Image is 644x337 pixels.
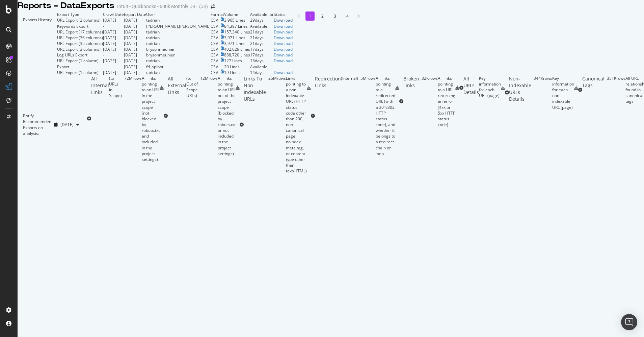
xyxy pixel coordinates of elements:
[315,75,341,157] div: Redirection Links
[57,29,103,35] div: URL Export (17 columns)
[341,75,358,157] div: ( Internal )
[621,314,637,330] div: Open Intercom Messenger
[274,35,293,41] a: Download
[224,41,250,46] td: 3,971 Lines
[124,35,146,41] td: [DATE]
[305,11,315,21] li: 1
[224,23,250,29] td: 84,397 Lines
[146,46,211,52] td: brysonmeunier
[266,75,286,174] div: = 25M rows
[57,11,103,17] td: Export Type
[224,64,250,70] td: 20 Lines
[57,35,103,41] div: URL Export (36 columns)
[57,17,101,23] div: URL Export (2 columns)
[531,75,552,110] div: = 344K rows
[274,46,293,52] a: Download
[501,86,505,90] div: csv-export
[124,58,146,64] td: [DATE]
[124,29,146,35] td: [DATE]
[23,17,52,70] div: Exports History
[358,75,376,157] div: = 5M rows
[403,75,419,127] div: Broken Links
[211,29,218,35] div: CSV
[124,70,146,75] td: [DATE]
[211,4,215,9] div: arrow-right-arrow-left
[250,52,274,58] td: 17 days
[605,75,625,104] div: = 351K rows
[211,41,218,46] div: CSV
[124,64,146,70] td: [DATE]
[286,75,307,174] div: Links pointing to a non-indexable URL (HTTP status code other than 200, non-canonical page, noind...
[142,75,160,162] div: All links pointing to an URL in the project scope (not blocked by robots.txt and included in the ...
[124,23,146,29] td: [DATE]
[250,29,274,35] td: 21 days
[124,52,146,58] td: [DATE]
[419,75,438,127] div: = 32K rows
[250,70,274,75] td: 14 days
[274,52,293,58] a: Download
[57,58,99,64] div: URL Export (1 column)
[57,70,99,75] div: URL Export (1 column)
[250,46,274,52] td: 17 days
[330,11,340,21] li: 3
[455,86,459,90] div: csv-export
[211,64,224,70] td: CSV
[224,52,250,58] td: 888,720 Lines
[250,64,274,70] div: Available
[103,41,124,46] td: [DATE]
[274,70,293,75] div: Download
[274,17,293,23] a: Download
[109,75,122,162] div: ( to URLs in Scope )
[57,52,87,58] div: Log URLs Export
[146,17,211,23] td: tadrian
[124,17,146,23] td: [DATE]
[274,41,293,46] a: Download
[274,23,293,29] a: Download
[146,35,211,41] td: tadrian
[122,75,142,162] div: = 72M rows
[211,58,218,64] div: CSV
[124,46,146,52] td: [DATE]
[211,35,218,41] div: CSV
[224,35,250,41] td: 3,971 Lines
[124,41,146,46] td: [DATE]
[376,75,395,157] div: All links pointing to a redirected URL (with a 301/302 HTTP status code), and whether it belongs ...
[307,86,311,90] div: csv-export
[168,75,186,157] div: All External Links
[103,23,124,29] td: -
[244,75,266,174] div: Links To Non-Indexable URLs
[103,11,124,17] td: Crawl Date
[57,41,103,46] div: URL Export (35 columns)
[57,64,69,70] div: Export
[91,75,109,162] div: All Internal Links
[103,70,124,75] td: [DATE]
[146,58,211,64] td: tadrian
[57,23,88,29] div: Keywords Export
[60,122,74,127] span: 2025 Sep. 26th
[318,11,327,21] li: 2
[211,17,218,23] div: CSV
[395,86,399,90] div: csv-export
[224,11,250,17] td: Volume
[146,52,211,58] td: brysonmeunier
[218,75,236,157] div: All links pointing to an URL out of the project scope (blocked by robots.txt or not included in t...
[124,11,146,17] td: Export Date
[274,58,293,64] a: Download
[146,23,211,29] td: [PERSON_NAME].[PERSON_NAME]
[23,113,51,136] div: Botify Recommended Exports on analysis:
[103,46,124,52] td: [DATE]
[250,23,274,29] div: Available
[103,29,124,35] td: [DATE]
[146,29,211,35] td: tadrian
[211,23,218,29] div: CSV
[146,11,211,17] td: User
[509,75,531,110] div: Non-Indexable URLs Details
[211,11,224,17] td: Format
[146,64,211,70] td: ftl_apibot
[224,70,250,75] td: 19 Lines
